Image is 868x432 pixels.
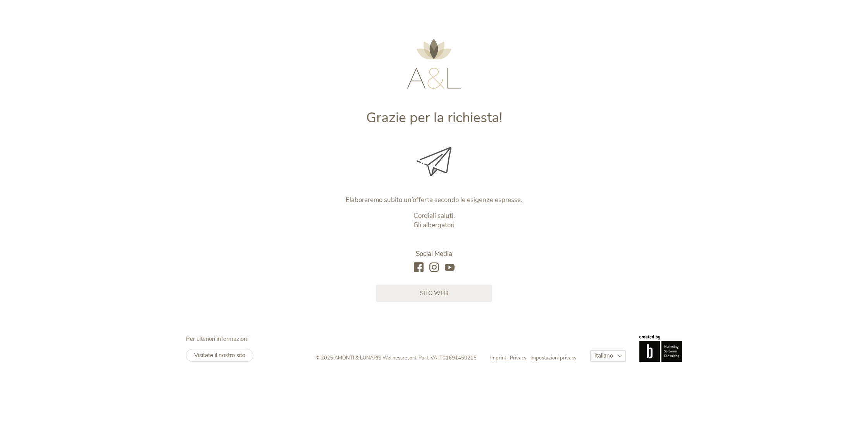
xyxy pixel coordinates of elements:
[416,249,452,258] span: Social Media
[418,354,477,361] span: Part.IVA IT01691450215
[186,335,248,343] span: Per ulteriori informazioni
[416,354,418,361] span: -
[420,289,448,297] span: sito web
[194,351,245,359] span: Visitate il nostro sito
[530,354,577,361] a: Impostazioni privacy
[510,354,530,361] a: Privacy
[429,263,439,273] a: instagram
[490,354,506,361] span: Imprint
[272,211,596,230] p: Cordiali saluti. Gli albergatori
[366,108,502,127] span: Grazie per la richiesta!
[407,39,461,89] img: AMONTI & LUNARIS Wellnessresort
[417,147,451,176] img: Grazie per la richiesta!
[414,263,424,273] a: facebook
[639,335,682,361] img: Brandnamic GmbH | Leading Hospitality Solutions
[510,354,527,361] span: Privacy
[445,263,455,273] a: youtube
[490,354,510,361] a: Imprint
[272,195,596,205] p: Elaboreremo subito un’offerta secondo le esigenze espresse.
[186,349,253,362] a: Visitate il nostro sito
[376,285,492,302] a: sito web
[315,354,416,361] span: © 2025 AMONTI & LUNARIS Wellnessresort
